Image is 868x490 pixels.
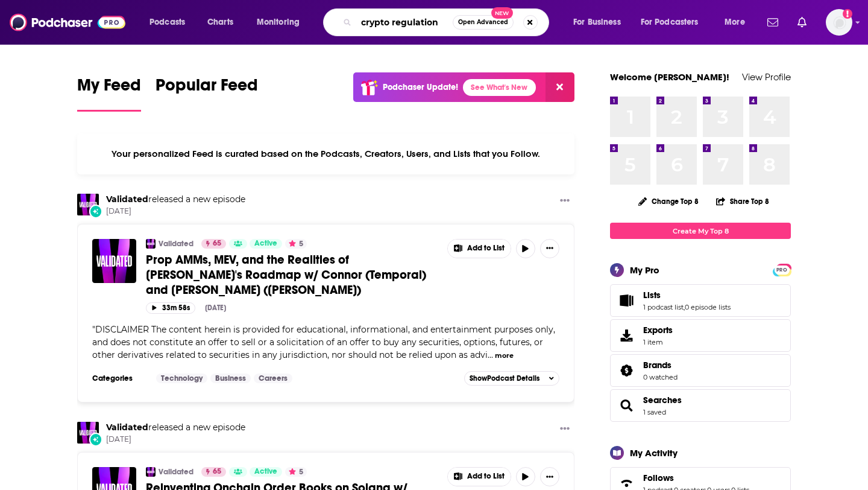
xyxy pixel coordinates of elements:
span: Lists [610,284,791,317]
a: See What's New [463,79,536,96]
a: Charts [200,13,241,32]
a: Follows [643,472,749,483]
button: open menu [633,13,716,32]
img: Validated [77,422,99,444]
div: New Episode [89,433,102,446]
a: Business [210,374,251,383]
a: Create My Top 8 [610,223,791,239]
img: Validated [77,194,99,215]
span: Popular Feed [156,75,258,103]
span: Brands [643,360,671,371]
span: Prop AMMs, MEV, and the Realities of [PERSON_NAME]'s Roadmap w/ Connor (Temporal) and [PERSON_NAM... [146,252,426,297]
a: 1 saved [643,408,666,416]
span: [DATE] [106,206,245,217]
span: Active [254,238,277,250]
h3: released a new episode [106,194,245,205]
div: Search podcasts, credits, & more... [335,8,561,36]
a: Welcome [PERSON_NAME]! [610,71,729,83]
a: Validated [106,194,148,205]
h3: released a new episode [106,422,245,433]
button: Share Top 8 [715,189,770,213]
span: My Feed [77,75,141,103]
a: Active [250,239,282,249]
button: ShowPodcast Details [464,371,559,386]
button: Show More Button [448,240,511,258]
button: Show More Button [448,468,511,486]
button: open menu [716,13,760,32]
input: Search podcasts, credits, & more... [356,13,453,32]
a: Exports [610,319,791,352]
a: 0 episode lists [685,303,731,311]
button: Show More Button [555,422,574,437]
a: Lists [643,290,731,301]
h3: Categories [92,374,146,383]
img: Validated [146,239,156,249]
a: Searches [614,397,638,414]
button: Show More Button [555,194,574,209]
span: New [491,7,513,19]
span: PRO [775,266,789,275]
a: Brands [614,362,638,379]
img: User Profile [826,9,852,36]
span: Logged in as melrosepr [826,9,852,36]
span: Follows [643,472,674,483]
span: Add to List [467,472,505,481]
div: Your personalized Feed is curated based on the Podcasts, Creators, Users, and Lists that you Follow. [77,133,574,174]
span: Brands [610,354,791,387]
a: Prop AMMs, MEV, and the Realities of [PERSON_NAME]'s Roadmap w/ Connor (Temporal) and [PERSON_NAM... [146,252,439,297]
div: My Pro [630,264,659,276]
img: Validated [146,467,156,477]
span: Exports [643,325,673,336]
span: 65 [213,238,221,250]
span: ... [488,349,493,360]
button: Open AdvancedNew [453,15,514,30]
span: Exports [614,327,638,344]
a: Show notifications dropdown [793,12,811,33]
a: Searches [643,395,682,406]
button: 33m 58s [146,302,195,314]
a: My Feed [77,75,141,112]
button: Show More Button [540,467,559,486]
span: [DATE] [106,434,245,445]
a: Podchaser - Follow, Share and Rate Podcasts [10,11,125,34]
span: Charts [207,14,233,31]
span: For Podcasters [641,14,699,31]
button: Show profile menu [826,9,852,36]
a: Careers [254,374,292,383]
span: Searches [610,389,791,422]
button: 5 [285,467,307,477]
span: 1 item [643,338,673,346]
a: Active [250,467,282,477]
a: Brands [643,360,678,371]
span: Add to List [467,244,505,253]
a: View Profile [742,71,791,83]
a: 65 [201,239,226,249]
span: Show Podcast Details [470,374,539,383]
span: More [725,14,745,31]
button: Change Top 8 [631,194,706,209]
span: Monitoring [257,14,300,31]
button: open menu [141,13,201,32]
div: New Episode [89,205,102,218]
button: open menu [248,13,315,32]
a: Show notifications dropdown [763,12,783,33]
a: 65 [201,467,226,477]
img: Prop AMMs, MEV, and the Realities of Solana's Roadmap w/ Connor (Temporal) and Brennan Watt (Anza) [92,239,136,283]
button: open menu [565,13,636,32]
a: Validated [106,422,148,433]
a: 0 watched [643,373,678,381]
span: DISCLAIMER The content herein is provided for educational, informational, and entertainment purpo... [92,324,555,360]
span: , [684,303,685,311]
span: Podcasts [149,14,185,31]
a: Lists [614,292,638,309]
span: " [92,324,555,360]
span: Lists [643,290,661,301]
a: Validated [159,467,193,477]
button: 5 [285,239,307,249]
span: Open Advanced [458,19,508,25]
